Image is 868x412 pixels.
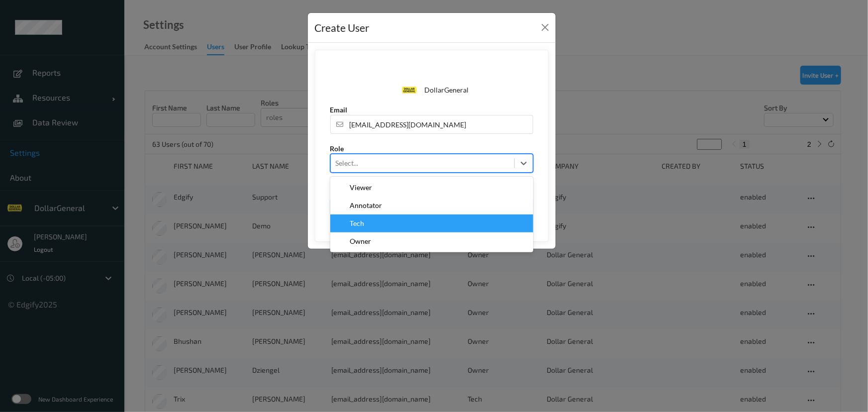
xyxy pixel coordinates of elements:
span: Viewer [350,183,373,193]
label: Role [330,144,344,154]
label: Email [330,105,348,115]
div: Create User [315,20,370,36]
span: Owner [350,236,372,246]
div: DollarGeneral [424,85,469,95]
span: Annotator [350,201,383,210]
span: Tech [350,218,365,228]
button: Close [538,20,552,34]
